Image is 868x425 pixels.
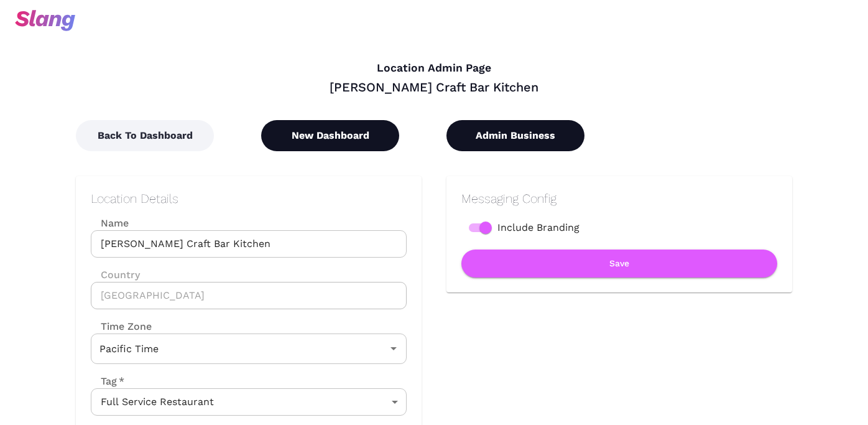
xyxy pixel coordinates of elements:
a: Admin Business [446,129,584,141]
label: Tag [91,374,124,388]
img: svg+xml;base64,PHN2ZyB3aWR0aD0iOTciIGhlaWdodD0iMzQiIHZpZXdCb3g9IjAgMCA5NyAzNCIgZmlsbD0ibm9uZSIgeG... [15,10,75,31]
div: [PERSON_NAME] Craft Bar Kitchen [76,79,792,95]
label: Name [91,216,407,230]
button: Open [385,340,402,357]
button: Save [461,250,777,278]
button: Admin Business [446,120,584,151]
h2: Location Details [91,191,407,206]
div: Full Service Restaurant [91,388,407,416]
label: Country [91,268,407,282]
span: Include Branding [497,220,579,235]
h2: Messaging Config [461,191,777,206]
label: Time Zone [91,319,407,334]
a: Back To Dashboard [76,129,214,141]
button: Back To Dashboard [76,120,214,151]
a: New Dashboard [261,129,399,141]
h4: Location Admin Page [76,62,792,75]
button: New Dashboard [261,120,399,151]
